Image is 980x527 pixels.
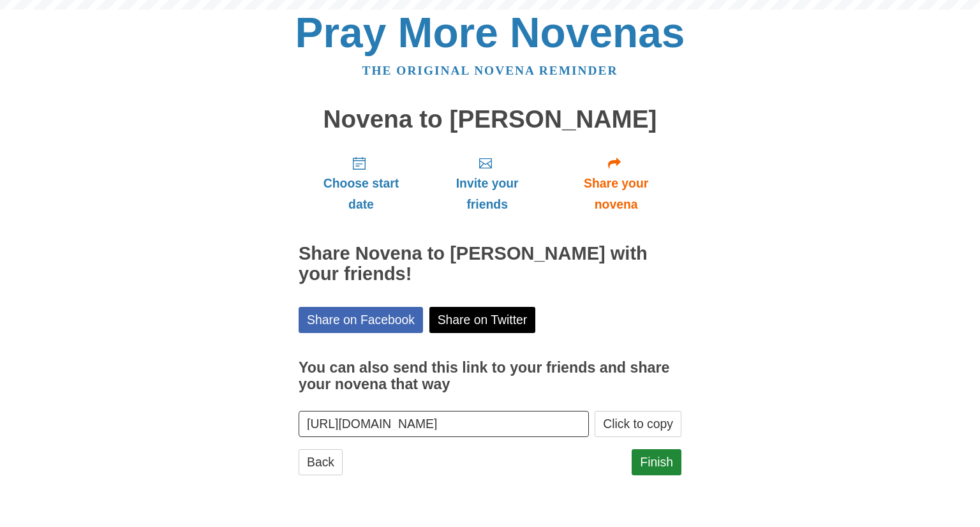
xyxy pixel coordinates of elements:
button: Click to copy [595,411,681,437]
a: Share on Facebook [299,307,423,333]
a: Back [299,449,343,475]
a: Share on Twitter [429,307,536,333]
a: Invite your friends [424,145,551,221]
h3: You can also send this link to your friends and share your novena that way [299,360,681,392]
span: Choose start date [311,173,411,215]
h2: Share Novena to [PERSON_NAME] with your friends! [299,244,681,285]
a: Finish [632,449,681,475]
h1: Novena to [PERSON_NAME] [299,106,681,133]
a: Pray More Novenas [295,9,685,56]
span: Share your novena [563,173,669,215]
a: Choose start date [299,145,424,221]
a: The original novena reminder [362,64,618,77]
a: Share your novena [551,145,681,221]
span: Invite your friends [436,173,538,215]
